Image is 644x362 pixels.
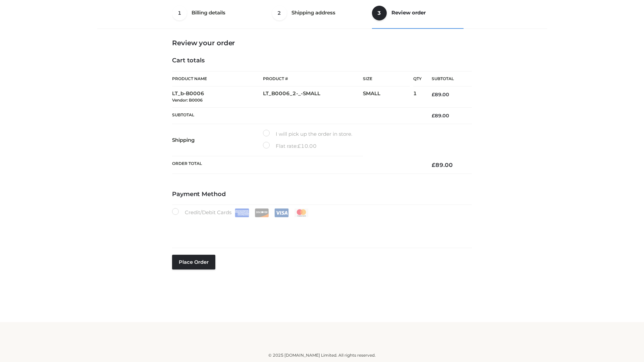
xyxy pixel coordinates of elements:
div: © 2025 [DOMAIN_NAME] Limited. All rights reserved. [100,352,544,359]
label: Flat rate: [263,142,317,150]
img: Visa [274,208,289,217]
bdi: 89.00 [432,113,449,119]
span: £ [298,143,301,149]
h4: Payment Method [172,191,472,198]
th: Product Name [172,71,263,86]
img: Mastercard [294,208,309,217]
td: LT_B0006_2-_-SMALL [263,86,363,108]
span: £ [432,162,435,168]
th: Shipping [172,124,263,156]
td: SMALL [363,86,413,108]
span: £ [432,92,435,98]
h4: Cart totals [172,57,472,64]
span: £ [432,113,435,119]
button: Place order [172,255,215,269]
small: Vendor: B0006 [172,98,203,103]
th: Qty [413,71,422,86]
td: 1 [413,86,422,108]
img: Discover [255,208,269,217]
label: Credit/Debit Cards [172,208,309,217]
th: Subtotal [172,107,422,124]
bdi: 89.00 [432,92,449,98]
h3: Review your order [172,39,472,47]
bdi: 10.00 [298,143,317,149]
th: Size [363,71,410,86]
bdi: 89.00 [432,162,453,168]
th: Subtotal [422,71,472,86]
td: LT_b-B0006 [172,86,263,108]
label: I will pick up the order in store. [263,130,352,138]
iframe: Secure payment input frame [171,216,471,240]
th: Order Total [172,156,422,174]
img: Amex [235,208,249,217]
th: Product # [263,71,363,86]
